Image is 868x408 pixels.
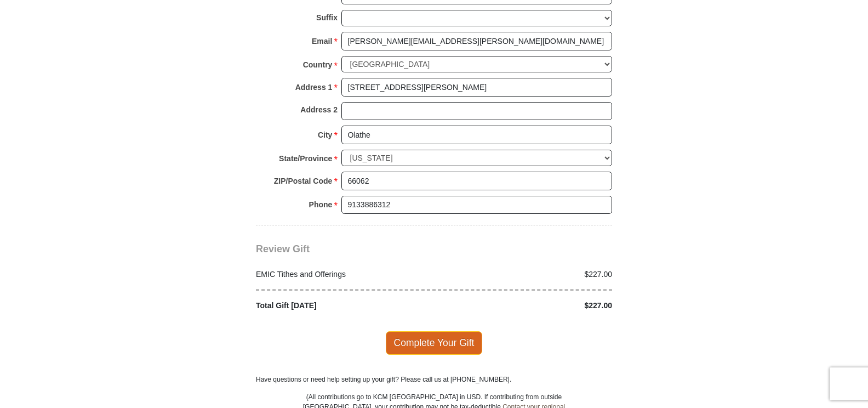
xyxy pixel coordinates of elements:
[256,243,310,254] span: Review Gift
[279,151,332,166] strong: State/Province
[386,331,483,354] span: Complete Your Gift
[300,102,338,117] strong: Address 2
[250,300,435,311] div: Total Gift [DATE]
[312,33,332,49] strong: Email
[295,80,333,95] strong: Address 1
[309,197,333,212] strong: Phone
[250,269,435,280] div: EMIC Tithes and Offerings
[303,57,333,72] strong: Country
[318,127,332,143] strong: City
[274,173,333,189] strong: ZIP/Postal Code
[256,375,612,384] p: Have questions or need help setting up your gift? Please call us at [PHONE_NUMBER].
[434,300,618,311] div: $227.00
[434,269,618,280] div: $227.00
[316,10,338,25] strong: Suffix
